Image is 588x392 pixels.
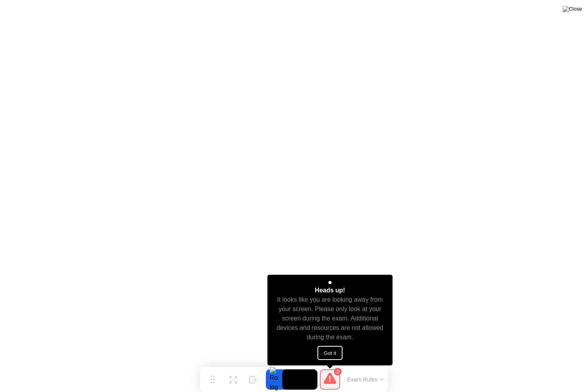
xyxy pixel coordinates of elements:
div: It looks like you are looking away from your screen. Please only look at your screen during the e... [274,295,386,342]
button: Got it [317,346,342,360]
div: 1 [334,368,342,376]
button: Exam Rules [345,376,386,383]
img: Close [563,6,582,12]
div: Heads up! [315,286,345,295]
